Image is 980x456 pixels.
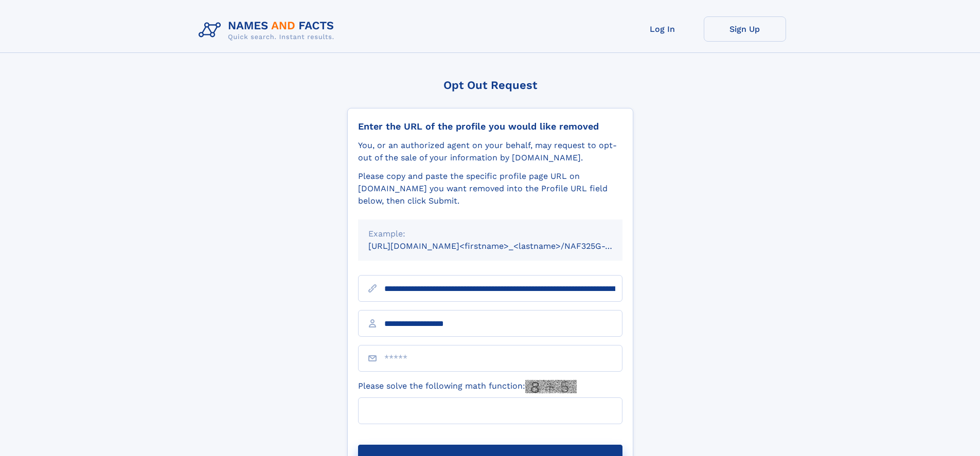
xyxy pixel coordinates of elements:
[358,380,577,393] label: Please solve the following math function:
[704,16,786,42] a: Sign Up
[347,79,633,92] div: Opt Out Request
[358,139,622,164] div: You, or an authorized agent on your behalf, may request to opt-out of the sale of your informatio...
[368,241,642,251] small: [URL][DOMAIN_NAME]<firstname>_<lastname>/NAF325G-xxxxxxxx
[194,16,343,44] img: Logo Names and Facts
[358,170,622,207] div: Please copy and paste the specific profile page URL on [DOMAIN_NAME] you want removed into the Pr...
[621,16,704,42] a: Log In
[368,228,612,240] div: Example:
[358,121,622,132] div: Enter the URL of the profile you would like removed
